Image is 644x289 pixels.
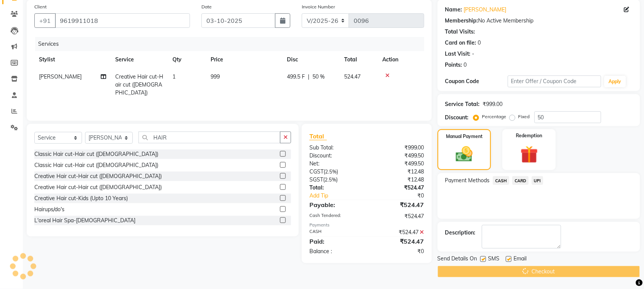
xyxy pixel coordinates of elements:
div: ₹524.47 [367,212,430,220]
div: ₹524.47 [367,228,430,236]
th: Action [378,51,424,68]
span: [PERSON_NAME] [39,73,82,80]
div: ( ) [304,176,367,184]
span: SMS [488,255,500,264]
label: Client [34,3,47,10]
div: Service Total: [445,100,480,108]
label: Fixed [518,113,530,120]
div: ₹0 [367,247,430,255]
div: Points: [445,61,462,69]
div: Discount: [445,114,469,122]
input: Search by Name/Mobile/Email/Code [55,13,190,28]
div: 0 [478,39,481,47]
div: Creative Hair cut-Kids (Upto 10 Years) [34,194,128,202]
span: UPI [532,176,544,185]
span: 2.5% [325,177,336,183]
span: 499.5 F [287,73,305,81]
div: Services [35,37,430,51]
span: Creative Hair cut-Hair cut ([DEMOGRAPHIC_DATA]) [115,73,163,96]
div: 0 [464,61,467,69]
div: Description: [445,229,476,237]
input: Search or Scan [138,132,280,143]
span: Total [309,132,327,140]
div: Net: [304,160,367,168]
div: Creative Hair cut-Hair cut ([DEMOGRAPHIC_DATA]) [34,172,162,180]
th: Qty [168,51,206,68]
div: Membership: [445,17,478,25]
th: Stylist [34,51,111,68]
div: Hairups/do's [34,206,64,214]
div: Cash Tendered: [304,212,367,220]
div: Sub Total: [304,144,367,152]
span: | [308,73,309,81]
label: Invoice Number [302,3,335,10]
label: Manual Payment [446,133,483,140]
span: SGST [309,176,323,183]
div: No Active Membership [445,17,633,25]
div: ₹12.48 [367,176,430,184]
div: Creative Hair cut-Hair cut ([DEMOGRAPHIC_DATA]) [34,183,162,191]
label: Redemption [516,132,543,139]
span: CGST [309,168,324,175]
div: Paid: [304,237,367,246]
div: ₹499.50 [367,160,430,168]
div: Discount: [304,152,367,160]
div: ₹0 [377,192,430,200]
div: Total Visits: [445,28,475,36]
span: 524.47 [344,73,361,80]
label: Date [201,3,212,10]
span: 2.5% [325,169,336,175]
th: Disc [282,51,340,68]
div: ₹524.47 [367,184,430,192]
span: Payment Methods [445,177,490,185]
span: 999 [211,73,220,80]
img: _gift.svg [515,144,544,165]
label: Percentage [482,113,507,120]
a: [PERSON_NAME] [464,6,507,14]
div: ₹524.47 [367,237,430,246]
div: Last Visit: [445,50,471,58]
span: CASH [493,176,509,185]
div: Card on file: [445,39,477,47]
th: Total [340,51,378,68]
div: ₹12.48 [367,168,430,176]
button: Apply [604,76,626,87]
div: Payable: [304,200,367,209]
th: Price [206,51,282,68]
div: Balance : [304,247,367,255]
div: CASH [304,228,367,236]
img: _cash.svg [451,144,478,164]
div: L'oreal Hair Spa-[DEMOGRAPHIC_DATA] [34,217,135,225]
div: Classic Hair cut-Hair cut ([DEMOGRAPHIC_DATA]) [34,161,158,169]
div: Name: [445,6,462,14]
span: Email [514,255,527,264]
th: Service [111,51,168,68]
span: 1 [172,73,175,80]
div: Classic Hair cut-Hair cut ([DEMOGRAPHIC_DATA]) [34,150,158,158]
div: ₹499.50 [367,152,430,160]
button: +91 [34,13,56,28]
div: ₹524.47 [367,200,430,209]
div: - [472,50,475,58]
span: 50 % [312,73,325,81]
div: Payments [309,222,424,228]
input: Enter Offer / Coupon Code [508,75,601,87]
span: CARD [512,176,529,185]
span: Send Details On [438,255,477,264]
div: ₹999.00 [367,144,430,152]
div: Total: [304,184,367,192]
div: ₹999.00 [483,100,503,108]
a: Add Tip [304,192,377,200]
div: Coupon Code [445,77,508,85]
div: ( ) [304,168,367,176]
